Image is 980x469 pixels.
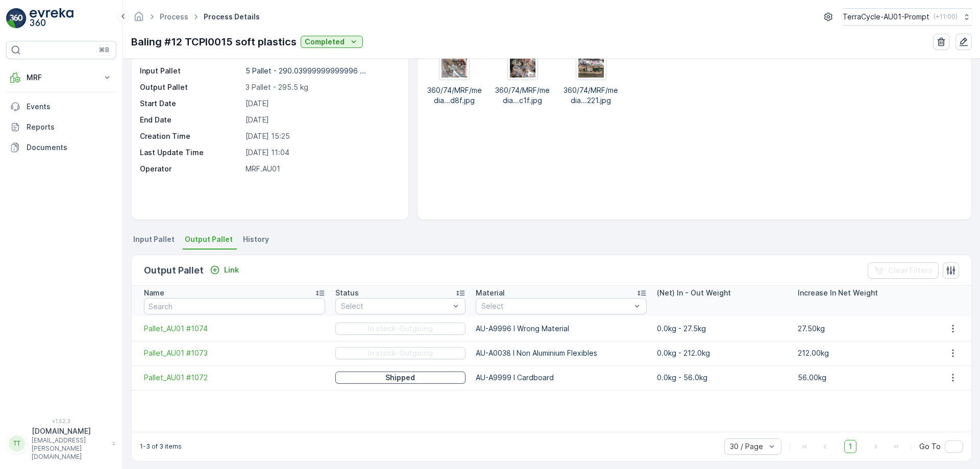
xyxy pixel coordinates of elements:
[140,98,241,109] p: Start Date
[367,348,433,358] p: In stock-Outgoing
[144,324,325,334] a: Pallet_AU01 #1074
[133,15,144,23] a: Homepage
[9,435,25,452] div: TT
[301,36,363,48] button: Completed
[243,234,269,244] span: History
[144,373,325,383] a: Pallet_AU01 #1072
[798,288,878,298] p: Increase In Net Weight
[144,288,164,298] p: Name
[140,147,241,158] p: Last Update Time
[224,265,239,275] p: Link
[578,52,604,78] img: Media Preview
[6,8,27,29] img: logo
[246,98,398,109] p: [DATE]
[843,8,972,26] button: TerraCycle-AU01-Prompt(+11:00)
[246,131,398,141] p: [DATE] 15:25
[32,436,107,461] p: [EMAIL_ADDRESS][PERSON_NAME][DOMAIN_NAME]
[246,115,398,125] p: [DATE]
[27,122,112,132] p: Reports
[6,67,116,88] button: MRF
[305,37,345,47] p: Completed
[335,288,359,298] p: Status
[144,348,325,358] a: Pallet_AU01 #1073
[657,324,788,334] p: 0.0kg - 27.5kg
[144,298,325,314] input: Search
[99,46,109,54] p: ⌘B
[27,102,112,112] p: Events
[140,82,241,92] p: Output Pallet
[6,117,116,137] a: Reports
[246,164,398,174] p: MRF.AU01
[27,142,112,153] p: Documents
[140,115,241,125] p: End Date
[140,131,241,141] p: Creation Time
[562,85,620,106] p: 360/74/MRF/media...221.jpg
[476,373,647,383] p: AU-A9999 I Cardboard
[206,264,243,276] button: Link
[481,301,631,311] p: Select
[442,52,467,78] img: Media Preview
[385,373,415,383] p: Shipped
[185,234,233,244] span: Output Pallet
[335,347,466,359] button: In stock-Outgoing
[140,66,241,76] p: Input Pallet
[510,52,535,78] img: Media Preview
[868,262,939,279] button: Clear Filters
[798,373,928,383] p: 56.00kg
[341,301,450,311] p: Select
[144,263,204,278] p: Output Pallet
[798,324,928,334] p: 27.50kg
[133,234,175,244] span: Input Pallet
[919,441,941,452] span: Go To
[657,373,788,383] p: 0.0kg - 56.0kg
[476,288,505,298] p: Material
[657,288,731,298] p: (Net) In - Out Weight
[246,147,398,158] p: [DATE] 11:04
[476,348,647,358] p: AU-A0038 I Non Aluminium Flexibles
[844,440,856,453] span: 1
[6,96,116,117] a: Events
[6,418,116,424] span: v 1.52.3
[798,348,928,358] p: 212.00kg
[934,13,958,21] p: ( +11:00 )
[335,323,466,335] button: In stock-Outgoing
[657,348,788,358] p: 0.0kg - 212.0kg
[160,12,188,21] a: Process
[335,372,466,384] button: Shipped
[476,324,647,334] p: AU-A9996 I Wrong Material
[888,265,933,276] p: Clear Filters
[30,8,73,29] img: logo_light-DOdMpM7g.png
[367,324,433,334] p: In stock-Outgoing
[202,12,262,22] span: Process Details
[6,137,116,158] a: Documents
[32,426,107,436] p: [DOMAIN_NAME]
[140,164,241,174] p: Operator
[131,34,297,50] p: Baling #12 TCPI0015 soft plastics
[27,72,96,83] p: MRF
[6,426,116,461] button: TT[DOMAIN_NAME][EMAIL_ADDRESS][PERSON_NAME][DOMAIN_NAME]
[494,85,552,106] p: 360/74/MRF/media...c1f.jpg
[246,66,366,75] p: 5 Pallet - 290.03999999999996 ...
[843,12,929,22] p: TerraCycle-AU01-Prompt
[426,85,484,106] p: 360/74/MRF/media...d8f.jpg
[140,442,182,451] p: 1-3 of 3 items
[246,82,398,92] p: 3 Pallet - 295.5 kg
